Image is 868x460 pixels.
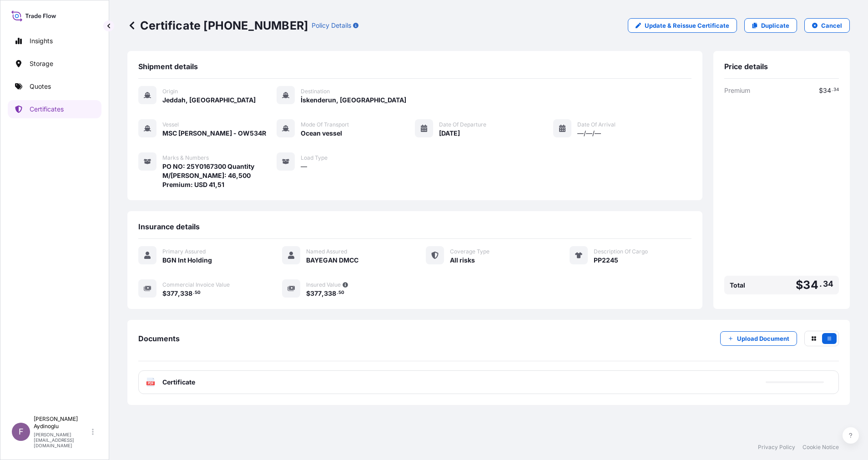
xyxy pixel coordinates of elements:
[30,59,53,68] p: Storage
[645,21,729,30] p: Update & Reissue Certificate
[19,427,24,436] span: F
[338,291,344,294] span: 50
[577,129,601,138] span: —/—/—
[819,87,823,94] span: $
[138,62,198,71] span: Shipment details
[802,444,839,451] a: Cookie Notice
[306,256,358,265] span: BAYEGAN DMCC
[162,121,179,128] span: Vessel
[162,256,212,265] span: BGN Int Holding
[306,248,347,255] span: Named Assured
[310,290,322,297] span: 377
[8,77,101,96] a: Quotes
[439,121,486,128] span: Date of Departure
[823,87,831,94] span: 34
[195,291,201,294] span: 50
[803,279,818,291] span: 34
[162,248,206,255] span: Primary Assured
[744,18,797,33] a: Duplicate
[720,331,797,346] button: Upload Document
[594,256,618,265] span: PP2245
[8,100,101,118] a: Certificates
[439,129,460,138] span: [DATE]
[162,96,256,105] span: Jeddah, [GEOGRAPHIC_DATA]
[138,222,200,231] span: Insurance details
[724,62,768,71] span: Price details
[127,18,308,33] p: Certificate [PHONE_NUMBER]
[301,154,328,162] span: Load Type
[34,415,90,430] p: [PERSON_NAME] Aydinoglu
[301,129,342,138] span: Ocean vessel
[138,334,180,343] span: Documents
[193,291,194,294] span: .
[162,129,266,138] span: MSC [PERSON_NAME] - OW534R
[301,162,307,171] span: —
[148,382,154,385] text: PDF
[178,290,180,297] span: ,
[823,281,833,287] span: 34
[30,105,64,114] p: Certificates
[301,121,349,128] span: Mode of Transport
[577,121,616,128] span: Date of Arrival
[594,248,648,255] span: Description Of Cargo
[628,18,737,33] a: Update & Reissue Certificate
[306,281,341,288] span: Insured Value
[8,55,101,73] a: Storage
[821,21,842,30] p: Cancel
[737,334,789,343] p: Upload Document
[796,279,803,291] span: $
[167,290,178,297] span: 377
[833,88,839,91] span: 34
[324,290,336,297] span: 338
[322,290,324,297] span: ,
[30,82,51,91] p: Quotes
[30,36,53,45] p: Insights
[337,291,338,294] span: .
[832,88,833,91] span: .
[162,281,230,288] span: Commercial Invoice Value
[804,18,850,33] button: Cancel
[761,21,789,30] p: Duplicate
[162,378,195,387] span: Certificate
[301,88,330,95] span: Destination
[8,32,101,50] a: Insights
[180,290,192,297] span: 338
[301,96,406,105] span: İskenderun, [GEOGRAPHIC_DATA]
[758,444,795,451] a: Privacy Policy
[724,86,750,95] span: Premium
[819,281,822,287] span: .
[312,21,351,30] p: Policy Details
[162,154,209,162] span: Marks & Numbers
[162,162,277,189] span: PO NO: 25Y0167300 Quantity M/[PERSON_NAME]: 46,500 Premium: USD 41,51
[162,290,167,297] span: $
[306,290,310,297] span: $
[450,256,475,265] span: All risks
[730,281,745,290] span: Total
[162,88,178,95] span: Origin
[450,248,490,255] span: Coverage Type
[34,432,90,448] p: [PERSON_NAME][EMAIL_ADDRESS][DOMAIN_NAME]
